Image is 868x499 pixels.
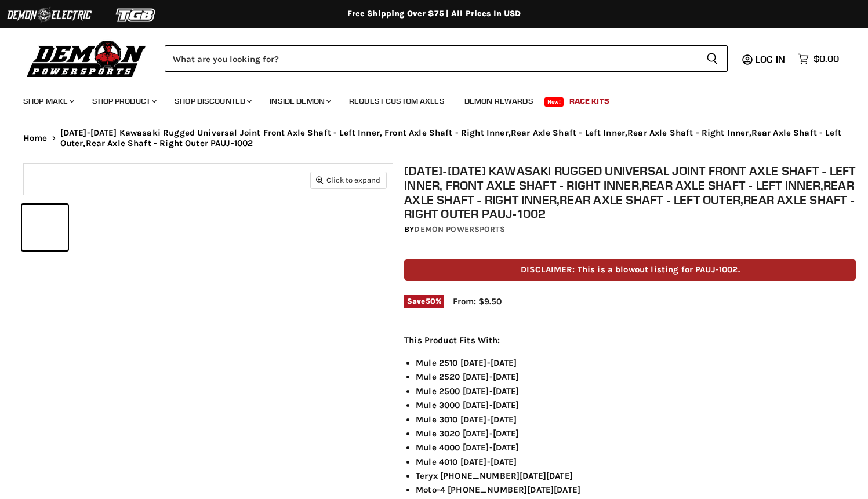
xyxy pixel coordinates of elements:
h1: [DATE]-[DATE] Kawasaki Rugged Universal Joint Front Axle Shaft - Left Inner, Front Axle Shaft - R... [404,163,856,221]
li: Mule 3020 [DATE]-[DATE] [416,427,856,440]
li: Mule 2520 [DATE]-[DATE] [416,370,856,384]
span: From: $9.50 [453,296,502,307]
a: Shop Discounted [166,89,259,113]
p: DISCLAIMER: This is a blowout listing for PAUJ-1002. [404,259,856,281]
button: Click to expand [311,172,386,188]
img: Demon Powersports [23,38,150,79]
a: Inside Demon [261,89,338,113]
ul: Main menu [14,85,836,113]
a: Demon Powersports [414,224,504,234]
li: Teryx [PHONE_NUMBER][DATE][DATE] [416,469,856,483]
a: Demon Rewards [456,89,542,113]
span: New! [544,97,564,107]
img: TGB Logo 2 [93,4,180,26]
button: Search [697,45,728,72]
li: Mule 2500 [DATE]-[DATE] [416,384,856,398]
button: 1987-2012 Kawasaki Rugged Universal Joint Front Axle Shaft - Left Inner, Front Axle Shaft - Right... [22,205,68,250]
li: Mule 3000 [DATE]-[DATE] [416,398,856,412]
li: Mule 3010 [DATE]-[DATE] [416,413,856,427]
input: Search [165,45,697,72]
span: $0.00 [813,53,839,64]
form: Product [165,45,728,72]
span: [DATE]-[DATE] Kawasaki Rugged Universal Joint Front Axle Shaft - Left Inner, Front Axle Shaft - R... [60,128,845,148]
img: Demon Electric Logo 2 [6,4,93,26]
a: Request Custom Axles [340,89,453,113]
a: $0.00 [792,50,845,67]
a: Race Kits [561,89,618,113]
span: Save % [404,295,444,308]
span: 50 [426,297,435,305]
a: Shop Product [83,89,164,113]
span: Log in [756,53,785,65]
li: Mule 4010 [DATE]-[DATE] [416,455,856,469]
li: Mule 2510 [DATE]-[DATE] [416,356,856,370]
a: Home [23,133,48,143]
div: by [404,223,856,236]
span: Click to expand [316,176,380,184]
li: Moto-4 [PHONE_NUMBER][DATE][DATE] [416,483,856,497]
li: Mule 4000 [DATE]-[DATE] [416,440,856,454]
a: Log in [750,54,792,64]
a: Shop Make [14,89,81,113]
p: This Product Fits With: [404,333,856,347]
